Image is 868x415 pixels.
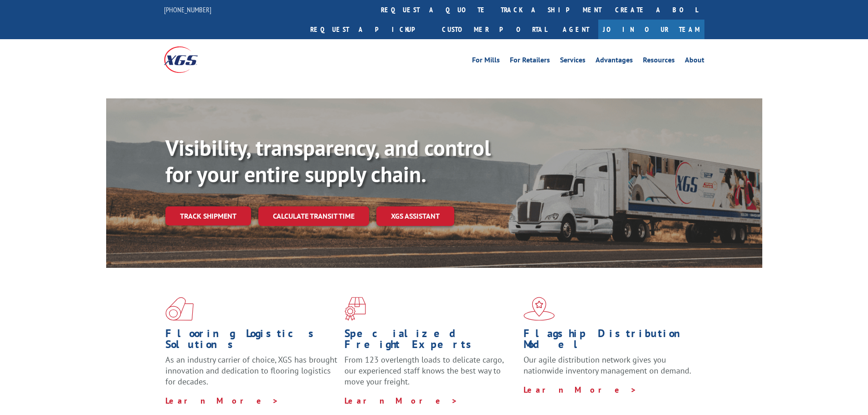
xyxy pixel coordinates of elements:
[435,20,554,39] a: Customer Portal
[510,56,550,67] a: For Retailers
[560,56,586,67] a: Services
[524,354,691,376] span: Our agile distribution network gives you nationwide inventory management on demand.
[376,206,454,226] a: XGS ASSISTANT
[596,56,633,67] a: Advantages
[344,395,458,406] a: Learn More >
[524,297,555,321] img: xgs-icon-flagship-distribution-model-red
[344,297,366,321] img: xgs-icon-focused-on-flooring-red
[165,297,194,321] img: xgs-icon-total-supply-chain-intelligence-red
[165,395,279,406] a: Learn More >
[303,20,435,39] a: Request a pickup
[165,354,337,387] span: As an industry carrier of choice, XGS has brought innovation and dedication to flooring logistics...
[165,206,251,225] a: Track shipment
[554,20,598,39] a: Agent
[165,328,338,354] h1: Flooring Logistics Solutions
[258,206,369,226] a: Calculate transit time
[164,5,211,14] a: [PHONE_NUMBER]
[685,56,704,67] a: About
[598,20,704,39] a: Join Our Team
[165,133,491,188] b: Visibility, transparency, and control for your entire supply chain.
[524,328,696,354] h1: Flagship Distribution Model
[344,354,517,395] p: From 123 overlength loads to delicate cargo, our experienced staff knows the best way to move you...
[524,384,637,395] a: Learn More >
[472,56,500,67] a: For Mills
[643,56,675,67] a: Resources
[344,328,517,354] h1: Specialized Freight Experts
